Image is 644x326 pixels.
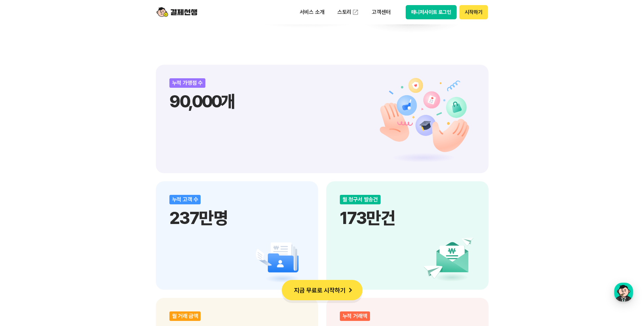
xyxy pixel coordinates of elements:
[333,5,364,19] a: 스토리
[2,215,45,232] a: 홈
[346,285,355,295] img: 화살표 아이콘
[105,225,113,230] span: 설정
[367,6,395,18] p: 고객센터
[459,5,487,19] button: 시작하기
[21,225,25,230] span: 홈
[157,6,197,19] img: logo
[45,215,88,232] a: 대화
[340,311,370,321] div: 누적 거래액
[406,5,457,19] button: 매니저사이트 로그인
[88,215,130,232] a: 설정
[169,311,201,321] div: 월 거래 금액
[169,78,206,88] div: 누적 가맹점 수
[340,208,475,228] p: 173만건
[340,195,381,204] div: 월 청구서 발송건
[282,280,363,300] button: 지금 무료로 시작하기
[169,91,475,111] p: 90,000개
[169,208,305,228] p: 237만명
[62,225,70,231] span: 대화
[352,9,359,16] img: 외부 도메인 오픈
[169,195,201,204] div: 누적 고객 수
[295,6,329,18] p: 서비스 소개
